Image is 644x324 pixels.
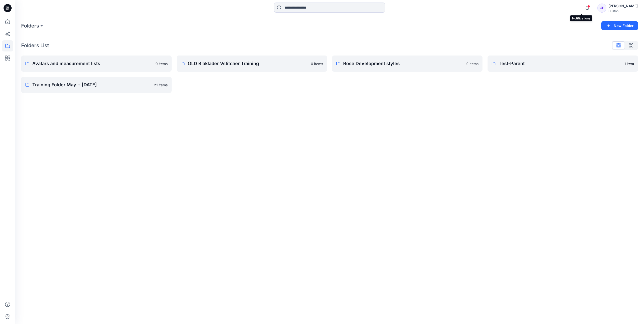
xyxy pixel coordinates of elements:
[608,9,638,13] div: Guston
[608,3,638,9] div: [PERSON_NAME]
[499,60,621,67] p: Test-Parent
[177,56,327,72] a: OLD Blaklader Vstitcher Training0 items
[597,4,606,13] div: KB
[32,60,152,67] p: Avatars and measurement lists
[332,56,482,72] a: Rose Development styles0 items
[343,60,463,67] p: Rose Development styles
[21,56,172,72] a: Avatars and measurement lists0 items
[188,60,308,67] p: OLD Blaklader Vstitcher Training
[155,61,168,66] p: 0 items
[21,77,172,93] a: Training Folder May + [DATE]21 items
[601,21,638,30] button: New Folder
[466,61,478,66] p: 0 items
[624,61,634,66] p: 1 item
[32,81,151,88] p: Training Folder May + [DATE]
[311,61,323,66] p: 0 items
[21,22,39,29] a: Folders
[154,82,168,88] p: 21 items
[488,56,638,72] a: Test-Parent1 item
[21,42,49,49] p: Folders List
